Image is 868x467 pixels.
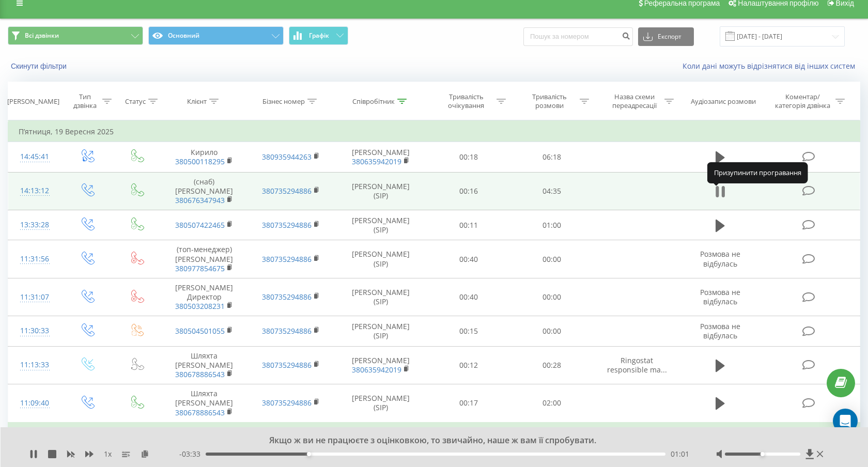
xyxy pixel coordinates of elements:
td: 06:18 [510,142,594,172]
a: 380735294886 [262,398,312,408]
div: Клієнт [187,97,207,106]
td: [PERSON_NAME] (SIP) [334,210,427,240]
div: Тип дзвінка [70,92,100,110]
div: 14:13:12 [19,181,51,201]
a: 380500118295 [175,157,225,166]
a: 380977854675 [175,263,225,273]
td: 00:12 [427,346,510,384]
a: 380935944263 [262,152,312,162]
button: Всі дзвінки [8,26,143,45]
td: (снаб) [PERSON_NAME] [161,172,247,210]
td: [PERSON_NAME] [334,346,427,384]
a: 380735294886 [262,254,312,264]
td: [PERSON_NAME] (SIP) [334,172,427,210]
a: 380735294886 [262,326,312,336]
div: Якщо ж ви не працюєте з оцінковкою, то звичайно, наше ж вам її спробувати. [109,435,746,446]
td: 00:00 [510,316,594,346]
td: 00:11 [427,210,510,240]
td: [PERSON_NAME] (SIP) [334,240,427,278]
td: 00:15 [427,316,510,346]
div: Статус [125,97,146,106]
a: 380635942019 [352,365,401,375]
a: 380676347943 [175,195,225,205]
a: 380503208231 [175,301,225,311]
span: Графік [309,32,329,39]
a: 380735294886 [262,292,312,302]
span: Розмова не відбулась [700,321,740,340]
a: 380735294886 [262,220,312,230]
span: Всі дзвінки [25,32,59,40]
td: 04:35 [510,172,594,210]
td: [PERSON_NAME] (SIP) [334,316,427,346]
td: 00:28 [510,346,594,384]
div: Тривалість розмови [522,92,577,110]
a: Коли дані можуть відрізнятися вiд інших систем [683,61,860,71]
span: 1 x [104,449,112,459]
div: Аудіозапис розмови [691,97,756,106]
div: Призупинити програвання [707,162,808,183]
div: 11:31:07 [19,287,51,307]
div: 11:13:33 [19,355,51,375]
td: [PERSON_NAME] (SIP) [334,278,427,316]
td: Шляхта [PERSON_NAME] [161,346,247,384]
td: Кирило [161,142,247,172]
td: 00:00 [510,240,594,278]
td: П’ятниця, 19 Вересня 2025 [8,121,860,142]
a: 380735294886 [262,360,312,370]
div: 11:31:56 [19,249,51,269]
div: Accessibility label [307,452,311,456]
div: 11:09:40 [19,393,51,413]
span: - 03:33 [179,449,206,459]
div: [PERSON_NAME] [7,97,59,106]
button: Експорт [638,27,694,46]
a: 380635942019 [352,157,401,166]
span: 01:01 [671,449,689,459]
div: 11:30:33 [19,321,51,341]
td: [PERSON_NAME] (SIP) [334,384,427,423]
td: [PERSON_NAME] Директор [161,278,247,316]
td: (топ-менеджер) [PERSON_NAME] [161,240,247,278]
div: 14:45:41 [19,147,51,167]
div: Open Intercom Messenger [833,409,858,433]
a: 380735294886 [262,186,312,196]
td: Четвер, 18 Вересня 2025 [8,423,860,443]
span: Розмова не відбулась [700,287,740,306]
button: Основний [148,26,284,45]
div: Бізнес номер [262,97,305,106]
td: 00:40 [427,278,510,316]
td: 00:40 [427,240,510,278]
a: 380504501055 [175,326,225,336]
td: 00:17 [427,384,510,423]
a: 380678886543 [175,369,225,379]
div: Співробітник [352,97,395,106]
td: 01:00 [510,210,594,240]
td: 00:00 [510,278,594,316]
td: Шляхта [PERSON_NAME] [161,384,247,423]
span: Розмова не відбулась [700,249,740,268]
div: Тривалість очікування [439,92,494,110]
td: 02:00 [510,384,594,423]
div: 13:33:28 [19,215,51,235]
span: Ringostat responsible ma... [607,355,667,375]
a: 380507422465 [175,220,225,230]
div: Назва схеми переадресації [607,92,662,110]
button: Скинути фільтри [8,61,72,71]
button: Графік [289,26,348,45]
td: 00:16 [427,172,510,210]
a: 380678886543 [175,408,225,417]
td: [PERSON_NAME] [334,142,427,172]
div: Коментар/категорія дзвінка [772,92,833,110]
td: 00:18 [427,142,510,172]
div: Accessibility label [761,452,765,456]
input: Пошук за номером [523,27,633,46]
